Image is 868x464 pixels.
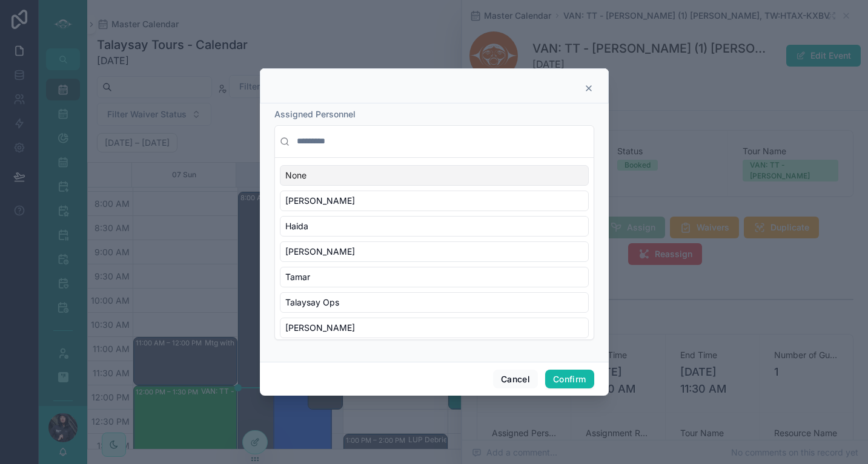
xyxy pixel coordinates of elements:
span: [PERSON_NAME] [285,322,355,334]
span: [PERSON_NAME] [285,246,355,258]
span: [PERSON_NAME] [285,195,355,207]
span: Tamar [285,271,310,283]
span: Assigned Personnel [274,109,356,119]
button: Cancel [493,370,538,389]
span: Talaysay Ops [285,296,339,309]
div: None [280,165,589,186]
span: Haida [285,220,308,232]
button: Confirm [545,370,594,389]
div: Suggestions [275,158,594,339]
